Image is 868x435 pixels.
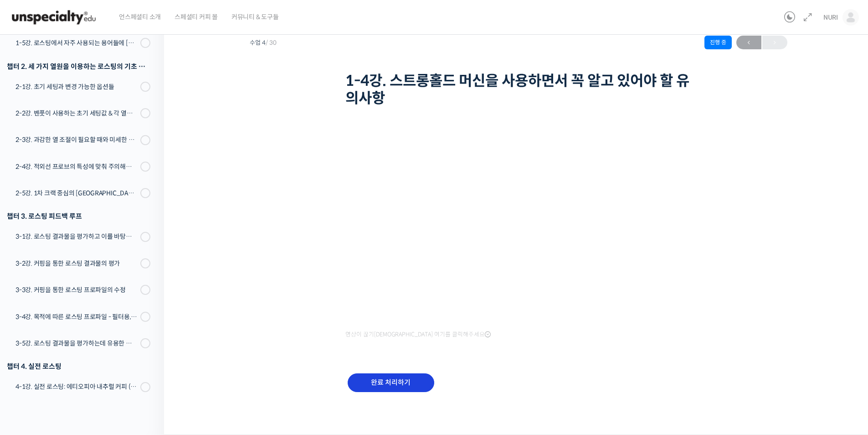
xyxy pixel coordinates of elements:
[266,39,277,47] span: / 30
[15,135,138,145] div: 2-3강. 과감한 열 조절이 필요할 때와 미세한 열 조절이 필요할 때
[15,285,138,295] div: 3-3강. 커핑을 통한 로스팅 프로파일의 수정
[250,40,277,46] span: 수업 4
[83,304,94,311] span: 대화
[15,382,138,392] div: 4-1강. 실전 로스팅: 에티오피아 내추럴 커피 (당분이 많이 포함되어 있고 색이 고르지 않은 경우)
[736,37,761,49] span: ←
[7,210,150,222] div: 챕터 3. 로스팅 피드백 루프
[15,312,138,322] div: 3-4강. 목적에 따른 로스팅 프로파일 - 필터용, 에스프레소용
[736,36,761,49] a: ←이전
[118,289,175,312] a: 설정
[704,36,732,49] div: 진행 중
[29,303,34,310] span: 홈
[348,373,434,392] input: 완료 처리하기
[141,303,152,310] span: 설정
[7,360,150,372] div: 챕터 4. 실전 로스팅
[15,231,138,241] div: 3-1강. 로스팅 결과물을 평가하고 이를 바탕으로 프로파일을 설계하는 방법
[823,13,838,21] span: NURI
[7,60,150,73] div: 챕터 2. 세 가지 열원을 이용하는 로스팅의 기초 설계
[15,258,138,268] div: 3-2강. 커핑을 통한 로스팅 결과물의 평가
[15,162,138,172] div: 2-4강. 적외선 프로브의 특성에 맞춰 주의해야 할 점들
[3,289,60,312] a: 홈
[15,82,138,92] div: 2-1강. 초기 세팅과 변경 가능한 옵션들
[15,338,138,348] div: 3-5강. 로스팅 결과물을 평가하는데 유용한 팁들 - 연수를 활용한 커핑, 커핑용 분쇄도 찾기, 로스트 레벨에 따른 QC 등
[60,289,118,312] a: 대화
[15,188,138,198] div: 2-5강. 1차 크랙 중심의 [GEOGRAPHIC_DATA]에 관하여
[15,108,138,118] div: 2-2강. 벤풋이 사용하는 초기 세팅값 & 각 열원이 하는 역할
[345,331,491,338] span: 영상이 끊기[DEMOGRAPHIC_DATA] 여기를 클릭해주세요
[15,38,138,48] div: 1-5강. 로스팅에서 자주 사용되는 용어들에 [DATE] 이해
[345,72,692,107] h1: 1-4강. 스트롱홀드 머신을 사용하면서 꼭 알고 있어야 할 유의사항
